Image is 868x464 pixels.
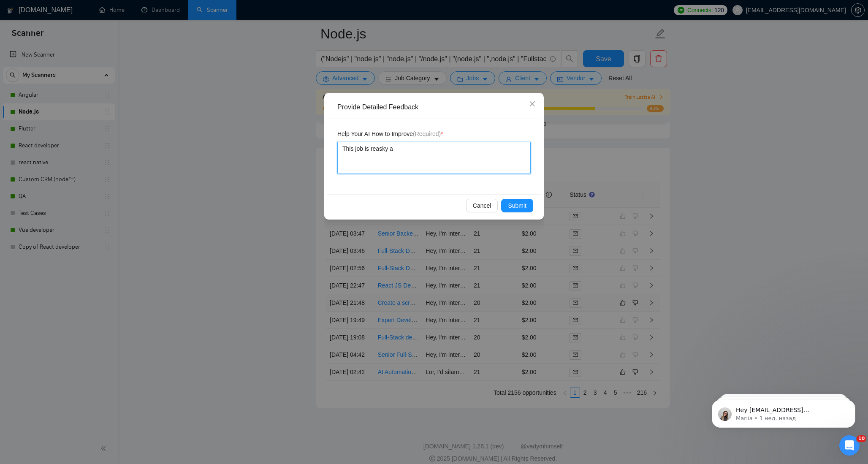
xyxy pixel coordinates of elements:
[337,142,531,174] textarea: This job is reasky a
[337,103,537,112] div: Provide Detailed Feedback
[529,100,536,107] span: close
[466,199,498,212] button: Cancel
[857,435,866,442] span: 10
[839,435,860,456] iframe: Intercom live chat
[37,24,142,157] span: Hey [EMAIL_ADDRESS][DOMAIN_NAME], Looks like your Upwork agency JSDaddy - Web and Multi-Platform ...
[37,33,146,40] p: Message from Mariia, sent 1 нед. назад
[473,201,491,210] span: Cancel
[413,130,441,137] span: (Required)
[501,199,533,212] button: Submit
[337,129,443,138] span: Help Your AI How to Improve
[508,201,526,210] span: Submit
[699,382,868,441] iframe: Intercom notifications сообщение
[521,93,544,116] button: Close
